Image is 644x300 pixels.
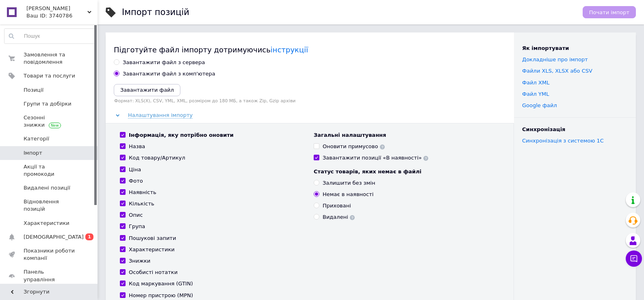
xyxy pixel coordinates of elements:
[24,135,49,142] span: Категорії
[522,68,592,74] a: Файли ХLS, XLSX або CSV
[24,247,75,262] span: Показники роботи компанії
[24,184,70,192] span: Видалені позиції
[24,114,75,129] span: Сезонні знижки
[129,292,193,299] div: Номер пристрою (MPN)
[24,51,75,66] span: Замовлення та повідомлення
[323,154,428,162] div: Завантажити позиції «В наявності»
[26,5,87,12] span: ФОП Котенко О.О.
[24,163,75,178] span: Акції та промокоди
[129,269,178,276] div: Особисті нотатки
[24,268,75,283] span: Панель управління
[122,7,189,17] h1: Імпорт позицій
[271,45,308,54] a: інструкції
[129,280,193,287] div: Код маркування (GTIN)
[626,250,642,267] button: Чат з покупцем
[114,98,506,104] label: Формат: XLS(X), CSV, YML, XML, розміром до 180 МБ, а також Zip, Gzip архіви
[123,70,215,78] div: Завантажити файл з комп'ютера
[314,168,499,175] div: Статус товарів, яких немає в файлі
[129,235,176,242] div: Пошукові запити
[129,132,234,139] div: Інформація, яку потрібно оновити
[323,191,373,198] div: Немає в наявності
[114,45,506,55] div: Підготуйте файл імпорту дотримуючись
[323,143,385,150] div: Оновити примусово
[522,102,557,108] a: Google файл
[522,56,588,63] a: Докладніше про імпорт
[129,166,141,173] div: Ціна
[24,72,75,80] span: Товари та послуги
[522,138,604,144] a: Синхронізація з системою 1С
[129,177,143,185] div: Фото
[129,257,150,265] div: Знижки
[129,246,175,253] div: Характеристики
[24,220,69,227] span: Характеристики
[4,29,95,43] input: Пошук
[522,80,549,86] a: Файл XML
[24,198,75,213] span: Відновлення позицій
[24,149,42,157] span: Імпорт
[129,154,185,162] div: Код товару/Артикул
[128,112,193,119] span: Налаштування імпорту
[24,86,43,94] span: Позиції
[522,91,549,97] a: Файл YML
[129,200,154,207] div: Кількість
[522,45,628,52] div: Як імпортувати
[24,233,84,241] span: [DEMOGRAPHIC_DATA]
[323,179,375,187] div: Залишити без змін
[24,100,72,108] span: Групи та добірки
[120,87,174,93] i: Завантажити файл
[323,202,351,209] div: Приховані
[522,126,628,133] div: Синхронізація
[129,223,145,230] div: Група
[114,84,180,96] button: Завантажити файл
[129,189,156,196] div: Наявність
[85,233,93,240] span: 1
[323,214,355,221] div: Видалені
[123,59,205,66] div: Завантажити файл з сервера
[26,12,98,19] div: Ваш ID: 3740786
[129,143,145,150] div: Назва
[129,212,143,219] div: Опис
[314,132,499,139] div: Загальні налаштування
